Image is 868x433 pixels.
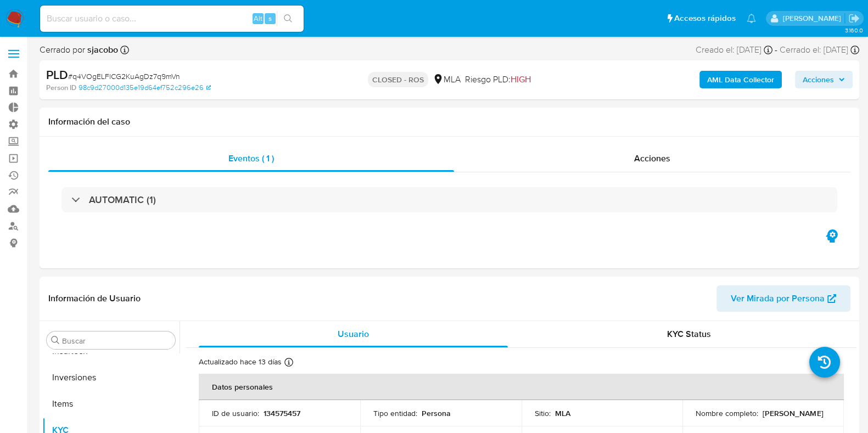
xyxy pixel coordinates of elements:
[199,357,282,367] p: Actualizado hace 13 días
[228,152,274,165] span: Eventos ( 1 )
[674,13,736,24] span: Accesos rápidos
[264,408,300,418] p: 134575457
[40,12,304,26] input: Buscar usuario o caso...
[46,83,76,93] b: Person ID
[199,374,844,400] th: Datos personales
[433,74,461,86] div: MLA
[803,71,834,88] span: Acciones
[61,187,837,212] div: AUTOMATIC (1)
[696,44,772,56] div: Creado el: [DATE]
[85,43,118,56] b: sjacobo
[68,71,180,82] span: # q4VOgELFlCG2KuAgDz7q9mVn
[89,194,156,206] h3: AUTOMATIC (1)
[780,44,859,56] div: Cerrado el: [DATE]
[42,364,180,391] button: Inversiones
[699,71,782,88] button: AML Data Collector
[848,13,860,24] a: Salir
[716,285,850,312] button: Ver Mirada por Persona
[254,13,262,24] span: Alt
[667,328,711,340] span: KYC Status
[42,391,180,417] button: Items
[535,408,551,418] p: Sitio :
[511,73,531,86] span: HIGH
[338,328,369,340] span: Usuario
[747,14,756,23] a: Notificaciones
[795,71,853,88] button: Acciones
[782,13,844,24] p: julian.lasala@mercadolibre.com
[555,408,570,418] p: MLA
[212,408,259,418] p: ID de usuario :
[46,66,68,83] b: PLD
[268,13,272,24] span: s
[368,72,428,87] p: CLOSED - ROS
[373,408,417,418] p: Tipo entidad :
[696,408,758,418] p: Nombre completo :
[277,11,299,26] button: search-icon
[763,408,823,418] p: [PERSON_NAME]
[51,336,60,345] button: Buscar
[79,83,211,93] a: 98c9d27000d135e19d64ef752c296e26
[62,336,171,346] input: Buscar
[40,44,118,56] span: Cerrado por
[731,285,825,312] span: Ver Mirada por Persona
[775,44,777,56] span: -
[465,74,531,86] span: Riesgo PLD:
[422,408,451,418] p: Persona
[48,116,850,127] h1: Información del caso
[707,71,774,88] b: AML Data Collector
[48,293,141,304] h1: Información de Usuario
[634,152,670,165] span: Acciones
